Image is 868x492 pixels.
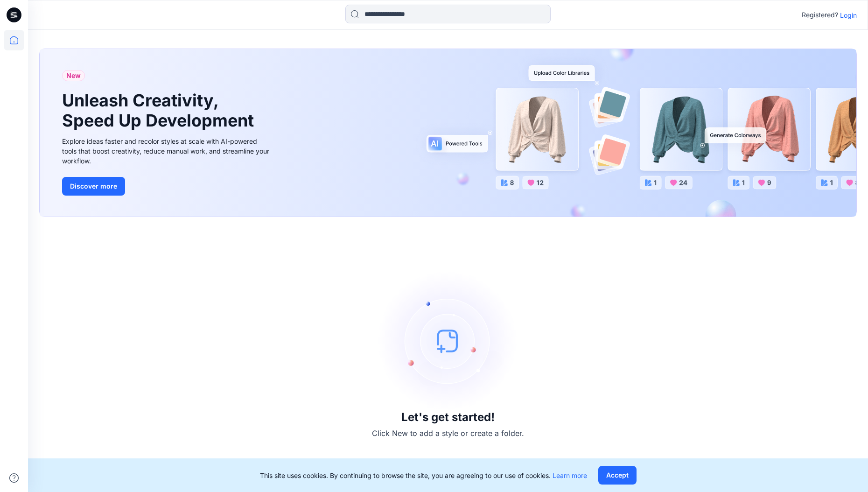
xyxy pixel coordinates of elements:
button: Accept [598,466,637,485]
img: empty-state-image.svg [378,271,518,411]
h3: Let's get started! [401,411,495,424]
span: New [66,70,81,81]
p: Registered? [802,9,838,21]
p: Login [840,10,857,20]
h1: Unleash Creativity, Speed Up Development [62,91,258,131]
a: Discover more [62,177,272,196]
button: Discover more [62,177,125,196]
div: Explore ideas faster and recolor styles at scale with AI-powered tools that boost creativity, red... [62,136,272,166]
p: Click New to add a style or create a folder. [372,428,524,439]
p: This site uses cookies. By continuing to browse the site, you are agreeing to our use of cookies. [260,471,587,480]
a: Learn more [553,471,587,479]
